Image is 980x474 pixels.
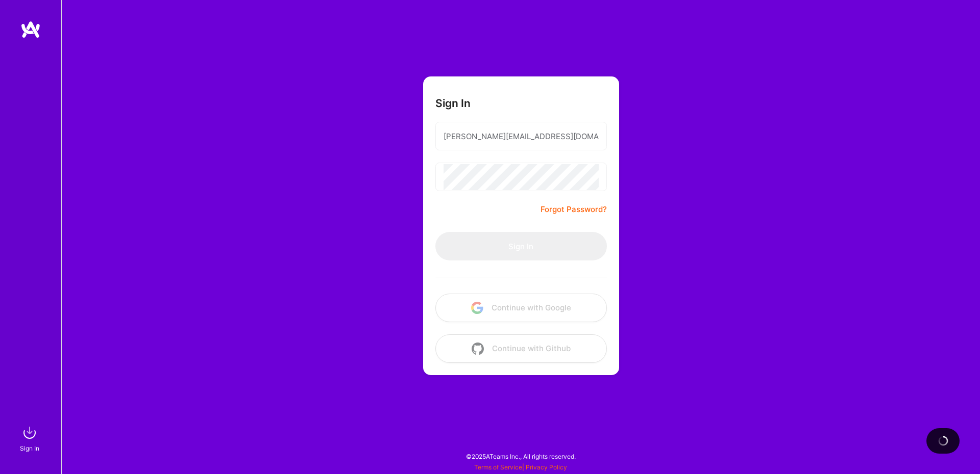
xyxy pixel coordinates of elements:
[21,423,40,454] a: sign inSign In
[19,423,40,443] img: sign in
[936,434,950,448] img: loading
[20,20,41,39] img: logo
[471,302,483,314] img: icon
[435,294,607,322] button: Continue with Google
[435,97,471,110] h3: Sign In
[474,463,522,471] a: Terms of Service
[472,343,484,355] img: icon
[444,123,599,149] input: Email...
[474,463,567,471] span: |
[526,463,567,471] a: Privacy Policy
[20,443,39,454] div: Sign In
[541,203,607,216] a: Forgot Password?
[435,232,607,260] button: Sign In
[61,443,980,469] div: © 2025 ATeams Inc., All rights reserved.
[435,334,607,363] button: Continue with Github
